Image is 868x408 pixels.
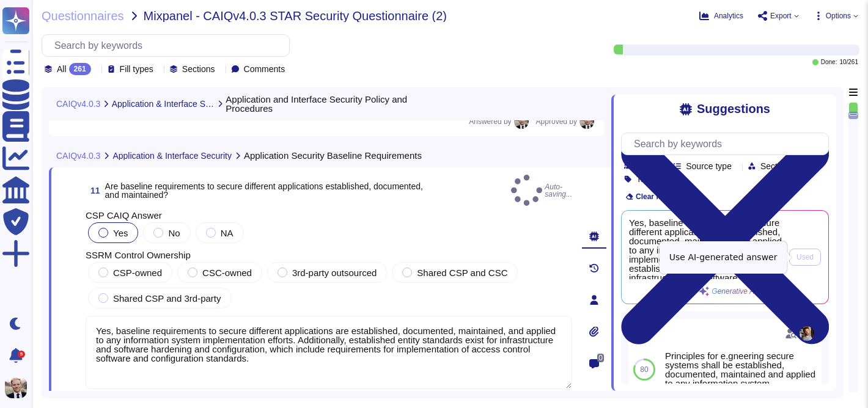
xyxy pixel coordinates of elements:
[120,65,153,73] span: Fill types
[796,253,814,261] span: Used
[244,151,422,160] span: Application Security Baseline Requirements
[839,59,858,65] span: 10 / 261
[789,249,821,266] button: Used
[536,118,577,125] span: Approved by
[18,351,25,358] div: 5
[113,293,221,304] span: Shared CSP and 3rd-party
[597,354,604,362] span: 0
[417,268,507,278] span: Shared CSP and CSC
[113,268,162,278] span: CSP-owned
[57,65,67,73] span: All
[182,65,215,73] span: Sections
[105,181,423,200] span: Are baseline requirements to secure different applications established, documented, and maintained?
[511,175,572,206] span: Auto-saving...
[86,316,572,389] textarea: Yes, baseline requirements to secure different applications are established, documented, maintain...
[56,100,100,108] span: CAIQv4.0.3
[714,12,743,20] span: Analytics
[86,186,100,195] span: 11
[48,35,289,56] input: Search by keywords
[86,250,191,260] span: SSRM Control Ownership
[112,151,232,160] span: Application & Interface Security
[113,228,128,238] span: Yes
[469,118,511,125] span: Answered by
[69,63,91,75] div: 261
[699,11,743,21] button: Analytics
[144,10,447,22] span: Mixpanel - CAIQv4.0.3 STAR Security Questionnaire (2)
[42,10,124,22] span: Questionnaires
[5,376,27,398] img: user
[244,65,285,73] span: Comments
[221,228,234,238] span: NA
[112,100,215,108] span: Application & Interface Security
[202,268,252,278] span: CSC-owned
[579,114,594,129] img: user
[800,326,814,341] img: user
[640,366,648,373] span: 80
[292,268,377,278] span: 3rd-party outsourced
[826,12,851,20] span: Options
[2,374,35,401] button: user
[514,114,529,129] img: user
[86,210,162,220] span: CSP CAIQ Answer
[168,228,180,238] span: No
[226,95,425,113] span: Application and Interface Security Policy and Procedures
[56,151,100,160] span: CAIQv4.0.3
[770,12,792,20] span: Export
[628,133,828,155] input: Search by keywords
[821,59,837,65] span: Done:
[660,241,787,274] div: Use AI-generated answer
